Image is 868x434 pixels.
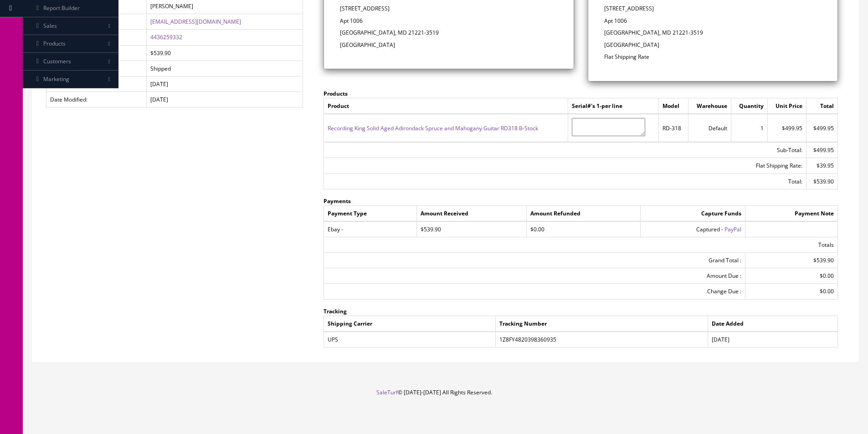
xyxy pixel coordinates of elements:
td: Amount Due : [324,268,745,284]
td: $499.95 [806,142,837,158]
td: Sub-Total: [324,142,806,158]
p: [STREET_ADDRESS] [340,5,557,13]
td: Amount Received [416,205,526,221]
td: Flat Shipping Rate: [324,158,806,174]
td: Ebay - [324,221,416,237]
a: Recording King Solid Aged Adirondack Spruce and Mahogany Guitar RD318 B-Stock [328,124,538,132]
a: PayPal [724,225,741,233]
td: Grand Total : [324,253,745,268]
a: SaleTurf [376,388,398,396]
td: Quantity [731,98,767,114]
td: UPS [324,332,496,347]
td: [DATE] [146,76,303,92]
td: Shipped [146,61,303,76]
td: $0.00 [745,284,837,299]
td: Amount Refunded [526,205,641,221]
td: [DATE] [708,332,837,347]
td: Payment Note [745,205,837,221]
strong: Payments [324,197,351,205]
a: Sales [23,17,118,35]
a: Marketing [23,71,118,88]
p: Flat Shipping Rate [604,53,822,61]
strong: Tracking [324,307,347,315]
td: Product [324,98,568,114]
p: [GEOGRAPHIC_DATA] [604,41,822,49]
td: $0.00 [526,221,641,237]
a: [EMAIL_ADDRESS][DOMAIN_NAME] [150,18,241,26]
a: Products [23,35,118,53]
strong: Products [324,90,348,97]
td: 1Z8FY4820398360935 [496,332,708,347]
td: $39.95 [806,158,837,174]
td: [DATE] [146,92,303,107]
p: [GEOGRAPHIC_DATA], MD 21221-3519 [604,29,822,37]
td: 1 [731,114,767,142]
td: Totals [324,237,838,253]
td: Total: [324,174,806,189]
p: [GEOGRAPHIC_DATA] [340,41,557,49]
td: Serial#'s 1-per line [568,98,659,114]
td: Shipping Carrier [324,316,496,332]
p: Apt 1006 [604,17,822,25]
td: Warehouse [688,98,731,114]
td: $539.90 [806,174,837,189]
a: 4436259332 [150,33,182,41]
p: [GEOGRAPHIC_DATA], MD 21221-3519 [340,29,557,37]
p: Apt 1006 [340,17,557,25]
td: RD-318 [659,114,688,142]
td: $539.90 [146,45,303,61]
td: Unit Price [767,98,806,114]
span: Captured - [696,225,723,233]
td: Tracking Number [496,316,708,332]
td: Payment Type [324,205,416,221]
td: Model [659,98,688,114]
td: Date Modified: [46,92,147,107]
td: Default [688,114,731,142]
td: $499.95 [767,114,806,142]
td: $499.95 [806,114,837,142]
td: Date Added [708,316,837,332]
p: [STREET_ADDRESS] [604,5,822,13]
td: Total [806,98,837,114]
td: Change Due : [324,284,745,299]
td: $539.90 [416,221,526,237]
a: Customers [23,53,118,71]
td: $0.00 [745,268,837,284]
td: Capture Funds [641,205,745,221]
td: $539.90 [745,253,837,268]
